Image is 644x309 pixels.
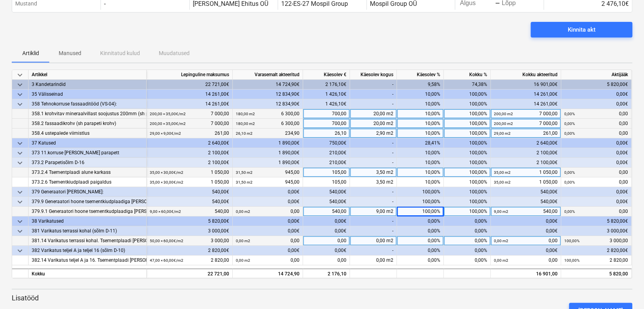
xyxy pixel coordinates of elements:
[236,121,255,126] small: 180,00 m2
[444,148,491,158] div: 100,00%
[303,158,350,168] div: 210,00€
[491,148,561,158] div: 2 100,00€
[564,258,579,263] small: 100,00%
[32,236,143,246] div: 381.14 Varikatus terrassi kohal. Tsementplaadi [PERSON_NAME] plekkide paigaldus aluskarkassiga
[397,177,444,187] div: 10,00%
[350,129,397,138] div: 2,90 m2
[150,258,183,263] small: 47,00 × 60,00€ / m2
[444,80,491,89] div: 74,38%
[561,226,631,236] div: 3 000,00€
[147,226,233,236] div: 3 000,00€
[15,70,25,80] span: keyboard_arrow_down
[32,168,143,177] div: 373.2.4 Tsementplaadi alune karkass
[350,207,397,216] div: 9,00 m2
[233,197,303,207] div: 0,00€
[303,246,350,255] div: 0,00€
[32,89,143,99] div: 35 Välisseinad
[494,119,558,129] div: 7 000,00
[350,187,397,197] div: -
[494,170,511,175] small: 35,00 m2
[350,255,397,265] div: 0,00 m2
[494,112,513,116] small: 200,00 m2
[564,121,575,126] small: 0,00%
[397,207,444,216] div: 100,00%
[236,109,300,119] div: 6 300,00
[32,187,143,197] div: 379 Generaatori [PERSON_NAME]:
[350,89,397,99] div: -
[564,207,628,216] div: 0,00
[236,119,300,129] div: 6 300,00
[564,119,628,129] div: 0,00
[147,197,233,207] div: 540,00€
[444,158,491,168] div: 100,00%
[150,168,229,177] div: 1 050,00
[233,158,303,168] div: 1 890,00€
[303,207,350,216] div: 540,00
[233,216,303,226] div: 0,00€
[444,99,491,109] div: 100,00%
[303,70,350,80] div: Käesolev €
[491,246,561,255] div: 0,00€
[233,246,303,255] div: 0,00€
[150,209,181,214] small: 9,00 × 60,00€ / m2
[444,255,491,265] div: 0,00%
[303,168,350,177] div: 105,00
[147,70,233,80] div: Lepinguline maksumus
[15,227,25,236] span: keyboard_arrow_down
[564,269,628,279] div: 5 820,00
[236,180,253,184] small: 31,50 m2
[491,187,561,197] div: 540,00€
[233,99,303,109] div: 12 834,90€
[32,148,143,158] div: 373 11.korruse [PERSON_NAME] parapett
[494,131,511,136] small: 29,00 m2
[568,25,596,35] div: Kinnita akt
[233,89,303,99] div: 12 834,90€
[444,168,491,177] div: 100,00%
[236,258,250,263] small: 0,00 m2
[350,236,397,246] div: 0,00 m2
[397,119,444,129] div: 10,00%
[561,216,631,226] div: 5 820,00€
[32,119,143,129] div: 358.2 fassaadikrohv (sh parapeti krohv)
[147,216,233,226] div: 5 820,00€
[494,109,558,119] div: 7 000,00
[147,80,233,89] div: 22 721,00€
[21,49,40,57] p: Artiklid
[561,138,631,148] div: 0,00€
[564,255,628,265] div: 2 820,00
[150,269,229,279] div: 22 721,00
[444,236,491,246] div: 0,00%
[15,90,25,99] span: keyboard_arrow_down
[303,197,350,207] div: 540,00€
[15,80,25,89] span: keyboard_arrow_down
[494,255,558,265] div: 0,00
[15,188,25,197] span: keyboard_arrow_down
[303,226,350,236] div: 0,00€
[150,121,186,126] small: 200,00 × 35,00€ / m2
[444,177,491,187] div: 100,00%
[531,22,632,38] button: Kinnita akt
[150,207,229,216] div: 540,00
[494,209,508,214] small: 9,00 m2
[303,216,350,226] div: 0,00€
[147,187,233,197] div: 540,00€
[491,99,561,109] div: 14 261,00€
[350,99,397,109] div: -
[397,255,444,265] div: 0,00%
[303,119,350,129] div: 700,00
[233,187,303,197] div: 0,00€
[233,138,303,148] div: 1 890,00€
[444,138,491,148] div: 100,00%
[236,269,300,279] div: 14 724,90
[15,197,25,207] span: keyboard_arrow_down
[147,99,233,109] div: 14 261,00€
[491,197,561,207] div: 540,00€
[561,246,631,255] div: 2 820,00€
[350,177,397,187] div: 3,50 m2
[444,197,491,207] div: 100,00%
[15,148,25,158] span: keyboard_arrow_down
[303,129,350,138] div: 26,10
[561,70,631,80] div: Aktijääk
[32,255,143,265] div: 382.14 Varikatus teljel A ja 16. Tsementplaadi [PERSON_NAME] plekkide paigaldus aluskarkassiga
[444,216,491,226] div: 0,00%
